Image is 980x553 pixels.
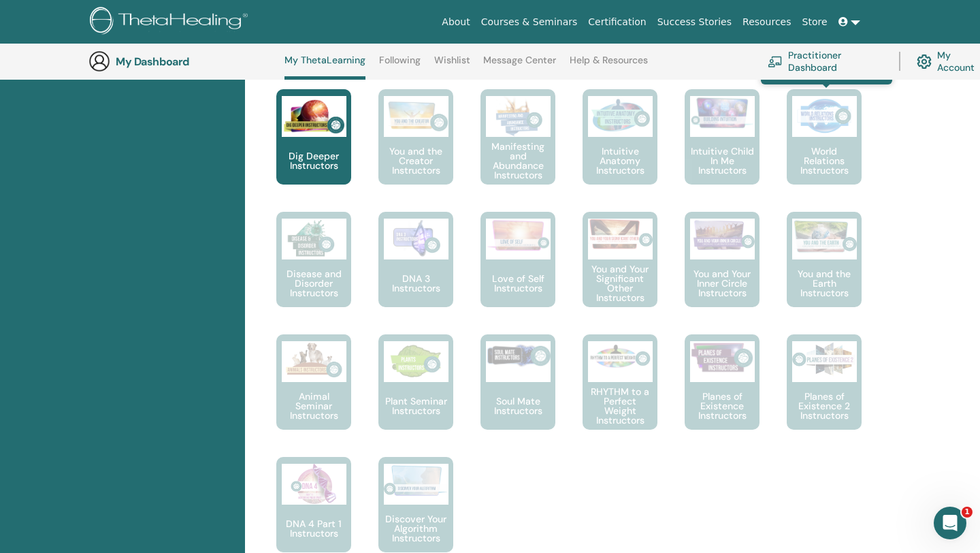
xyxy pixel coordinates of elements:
[690,341,755,375] img: Planes of Existence Instructors
[384,219,448,259] img: DNA 3 Instructors
[379,54,421,76] a: Following
[378,212,453,334] a: DNA 3 Instructors DNA 3 Instructors
[276,269,351,298] p: Disease and Disorder Instructors
[761,29,892,84] span: Take the leap to empower the future by learning to teach students to build a bridge from the past...
[434,54,470,76] a: Wishlist
[797,10,833,35] a: Store
[685,146,759,175] p: Intuitive Child In Me Instructors
[685,212,759,334] a: You and Your Inner Circle Instructors You and Your Inner Circle Instructors
[282,341,346,382] img: Animal Seminar Instructors
[384,96,448,137] img: You and the Creator Instructors
[480,212,555,334] a: Love of Self Instructors Love of Self Instructors
[583,89,657,212] a: Intuitive Anatomy Instructors Intuitive Anatomy Instructors
[685,89,759,212] a: Intuitive Child In Me Instructors Intuitive Child In Me Instructors
[787,334,862,457] a: Planes of Existence 2 Instructors Planes of Existence 2 Instructors
[116,55,252,68] h3: My Dashboard
[384,341,448,382] img: Plant Seminar Instructors
[436,10,475,35] a: About
[690,219,755,251] img: You and Your Inner Circle Instructors
[934,507,966,539] iframe: Intercom live chat
[787,269,862,298] p: You and the Earth Instructors
[792,341,857,377] img: Planes of Existence 2 Instructors
[685,392,759,420] p: Planes of Existence Instructors
[583,264,657,302] p: You and Your Significant Other Instructors
[282,219,346,259] img: Disease and Disorder Instructors
[583,146,657,175] p: Intuitive Anatomy Instructors
[787,146,862,175] p: World Relations Instructors
[917,51,932,72] img: cog.svg
[88,50,110,72] img: generic-user-icon.jpg
[276,392,351,420] p: Animal Seminar Instructors
[792,219,857,254] img: You and the Earth Instructors
[962,507,973,518] span: 1
[90,7,252,37] img: logo.png
[476,10,583,35] a: Courses & Seminars
[480,89,555,212] a: Manifesting and Abundance Instructors Manifesting and Abundance Instructors
[378,274,453,293] p: DNA 3 Instructors
[378,146,453,175] p: You and the Creator Instructors
[276,89,351,212] a: Dig Deeper Instructors Dig Deeper Instructors
[685,269,759,298] p: You and Your Inner Circle Instructors
[792,96,857,137] img: World Relations Instructors
[486,219,551,252] img: Love of Self Instructors
[588,219,653,249] img: You and Your Significant Other Instructors
[480,274,555,293] p: Love of Self Instructors
[787,212,862,334] a: You and the Earth Instructors You and the Earth Instructors
[282,96,346,137] img: Dig Deeper Instructors
[480,334,555,457] a: Soul Mate Instructors Soul Mate Instructors
[284,54,365,80] a: My ThetaLearning
[486,341,551,370] img: Soul Mate Instructors
[378,89,453,212] a: You and the Creator Instructors You and the Creator Instructors
[276,151,351,170] p: Dig Deeper Instructors
[690,96,755,129] img: Intuitive Child In Me Instructors
[483,54,556,76] a: Message Center
[588,341,653,373] img: RHYTHM to a Perfect Weight Instructors
[583,334,657,457] a: RHYTHM to a Perfect Weight Instructors RHYTHM to a Perfect Weight Instructors
[378,514,453,543] p: Discover Your Algorithm Instructors
[282,464,346,505] img: DNA 4 Part 1 Instructors
[486,96,551,137] img: Manifesting and Abundance Instructors
[276,334,351,457] a: Animal Seminar Instructors Animal Seminar Instructors
[570,54,648,76] a: Help & Resources
[768,56,783,67] img: chalkboard-teacher.svg
[768,46,883,76] a: Practitioner Dashboard
[480,142,555,180] p: Manifesting and Abundance Instructors
[583,212,657,334] a: You and Your Significant Other Instructors You and Your Significant Other Instructors
[378,334,453,457] a: Plant Seminar Instructors Plant Seminar Instructors
[384,464,448,496] img: Discover Your Algorithm Instructors
[480,396,555,415] p: Soul Mate Instructors
[737,10,797,35] a: Resources
[787,392,862,420] p: Planes of Existence 2 Instructors
[787,89,862,212] a: Take the leap to empower the future by learning to teach students to build a bridge from the past...
[588,96,653,137] img: Intuitive Anatomy Instructors
[652,10,737,35] a: Success Stories
[276,519,351,538] p: DNA 4 Part 1 Instructors
[378,396,453,415] p: Plant Seminar Instructors
[685,334,759,457] a: Planes of Existence Instructors Planes of Existence Instructors
[583,387,657,425] p: RHYTHM to a Perfect Weight Instructors
[276,212,351,334] a: Disease and Disorder Instructors Disease and Disorder Instructors
[583,10,651,35] a: Certification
